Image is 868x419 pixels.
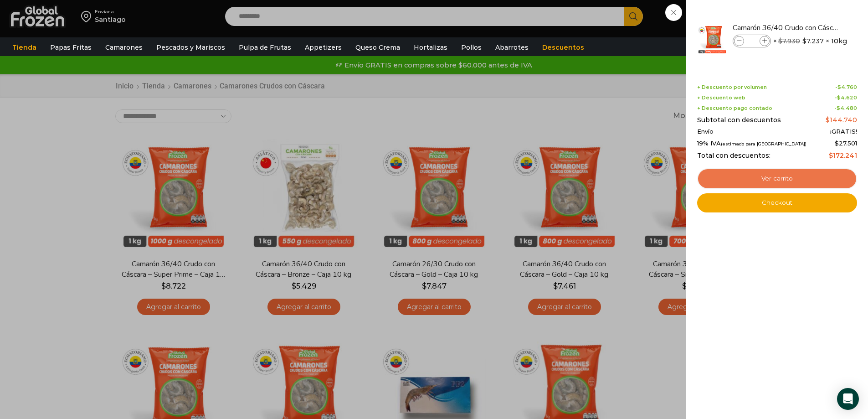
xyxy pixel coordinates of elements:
span: $ [829,151,833,160]
span: + Descuento pago contado [697,105,772,111]
bdi: 4.480 [837,105,857,111]
span: + Descuento por volumen [697,84,767,90]
a: Tienda [8,39,41,56]
span: Subtotal con descuentos [697,116,781,124]
span: + Descuento web [697,95,745,101]
span: - [835,84,857,90]
a: Camarón 36/40 Crudo con Cáscara - Gold - Caja 10 kg [733,23,841,33]
a: Ver carrito [697,168,857,189]
div: Open Intercom Messenger [837,388,859,410]
bdi: 172.241 [829,151,857,160]
a: Descuentos [538,39,589,56]
a: Checkout [697,193,857,212]
bdi: 4.620 [837,94,857,101]
span: - [835,95,857,101]
span: $ [837,94,841,101]
input: Product quantity [745,36,759,46]
span: Envío [697,128,714,135]
span: $ [837,105,840,111]
a: Pollos [457,39,486,56]
small: (estimado para [GEOGRAPHIC_DATA]) [721,141,806,146]
a: Abarrotes [491,39,533,56]
a: Camarones [101,39,147,56]
bdi: 7.930 [778,37,800,45]
a: Appetizers [300,39,346,56]
span: $ [826,116,830,124]
span: Total con descuentos: [697,152,770,160]
a: Pescados y Mariscos [152,39,230,56]
span: $ [802,36,806,46]
a: Hortalizas [409,39,452,56]
span: $ [837,84,841,90]
span: ¡GRATIS! [830,128,857,135]
bdi: 4.760 [837,84,857,90]
a: Queso Crema [351,39,405,56]
bdi: 144.740 [826,116,857,124]
a: Pulpa de Frutas [234,39,296,56]
span: - [834,105,857,111]
span: × × 10kg [773,35,847,47]
span: 19% IVA [697,140,806,147]
span: $ [835,140,839,147]
bdi: 7.237 [802,36,824,46]
span: 27.501 [835,140,857,147]
span: $ [778,37,782,45]
a: Papas Fritas [46,39,96,56]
